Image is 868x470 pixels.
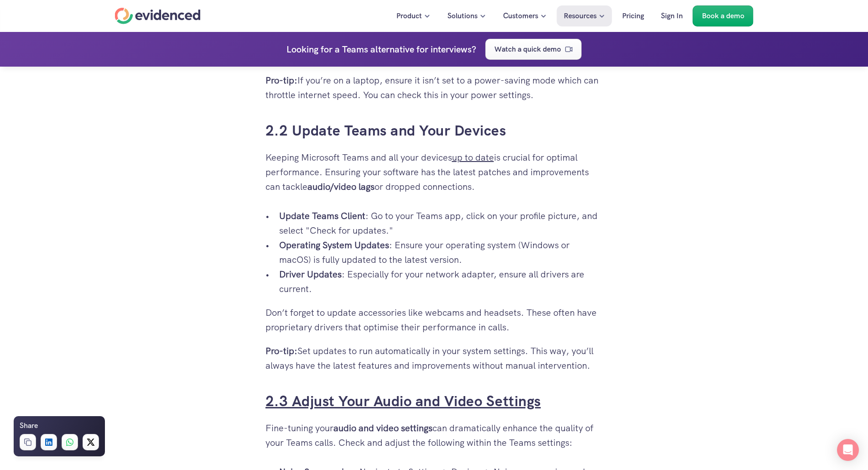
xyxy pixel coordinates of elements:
a: Sign In [654,5,690,26]
p: Set updates to run automatically in your system settings. This way, you’ll always have the latest... [265,344,603,373]
p: : Go to your Teams app, click on your profile picture, and select "Check for updates." [279,209,603,238]
p: Customers [503,10,538,22]
a: Home [115,8,201,24]
div: Open Intercom Messenger [837,439,859,461]
p: Sign In [661,10,683,22]
p: Solutions [447,10,478,22]
p: Don’t forget to update accessories like webcams and headsets. These often have proprietary driver... [265,305,603,334]
strong: Pro-tip: [265,345,297,357]
p: If you’re on a laptop, ensure it isn’t set to a power-saving mode which can throttle internet spe... [265,73,603,102]
p: Product [396,10,422,22]
a: 2.2 Update Teams and Your Devices [265,121,506,140]
a: Book a demo [693,5,754,26]
a: up to date [452,151,494,163]
p: Pricing [622,10,644,22]
a: Watch a quick demo [485,39,582,60]
strong: Operating System Updates [279,239,389,251]
h4: Looking for a Teams alternative for interviews? [286,42,476,57]
p: Watch a quick demo [494,43,561,55]
p: Resources [564,10,597,22]
p: : Ensure your operating system (Windows or macOS) is fully updated to the latest version. [279,238,603,267]
p: Book a demo [702,10,744,22]
a: 2.3 Adjust Your Audio and Video Settings [265,392,541,411]
strong: audio and video settings [333,422,432,434]
h6: Share [20,420,38,432]
a: Pricing [615,5,651,26]
strong: Update Teams Client [279,210,365,222]
strong: Driver Updates [279,268,342,280]
strong: Pro-tip: [265,74,297,86]
p: : Especially for your network adapter, ensure all drivers are current. [279,267,603,296]
strong: audio/video lags [307,181,374,193]
p: Keeping Microsoft Teams and all your devices is crucial for optimal performance. Ensuring your so... [265,150,603,194]
p: Fine-tuning your can dramatically enhance the quality of your Teams calls. Check and adjust the f... [265,421,603,450]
